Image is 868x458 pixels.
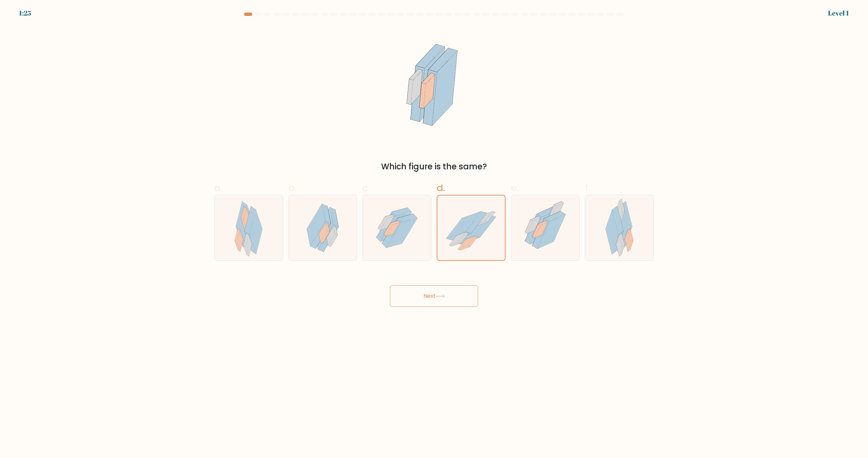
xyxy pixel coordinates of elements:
span: f. [585,181,590,194]
div: Level 1 [828,8,849,18]
span: b. [289,181,297,194]
span: e. [511,181,518,194]
span: c. [362,181,370,194]
span: d. [437,181,445,194]
div: 1:25 [19,8,31,18]
button: Next [390,285,478,307]
div: Which figure is the same? [218,161,650,173]
span: a. [214,181,222,194]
